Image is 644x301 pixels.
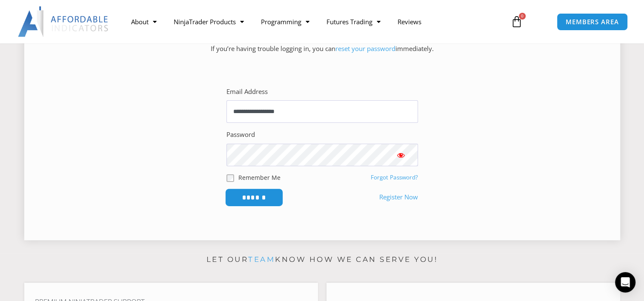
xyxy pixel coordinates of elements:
span: 0 [519,13,526,20]
a: About [122,12,165,31]
a: 0 [498,9,535,34]
a: Programming [252,12,318,31]
nav: Menu [122,12,502,31]
button: Show password [384,144,418,166]
a: team [248,255,275,264]
a: Register Now [379,191,418,203]
div: Open Intercom Messenger [615,272,635,292]
label: Remember Me [238,173,280,182]
label: Email Address [226,86,268,98]
a: MEMBERS AREA [557,13,628,31]
label: Password [226,129,255,141]
a: reset your password [335,44,395,53]
span: MEMBERS AREA [566,19,619,25]
a: Futures Trading [318,12,389,31]
a: Forgot Password? [371,173,418,181]
a: Reviews [389,12,429,31]
img: LogoAI | Affordable Indicators – NinjaTrader [18,6,109,37]
p: Let our know how we can serve you! [24,253,620,267]
a: NinjaTrader Products [165,12,252,31]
